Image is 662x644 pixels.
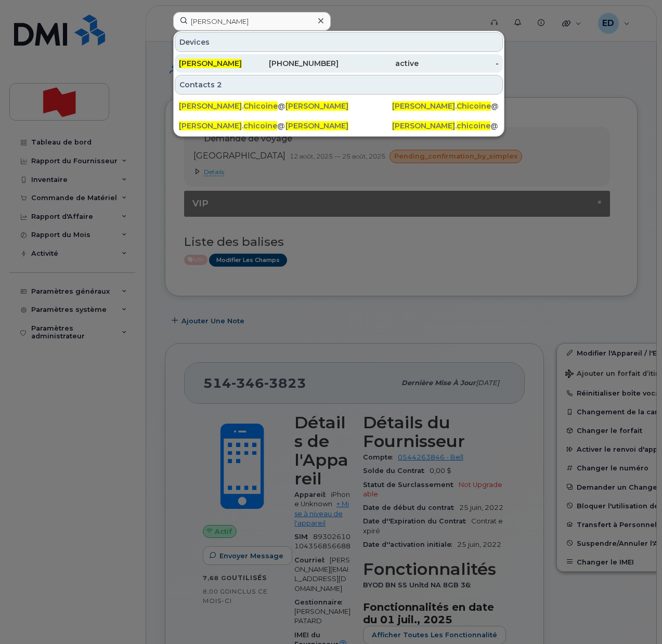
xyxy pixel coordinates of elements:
[457,101,491,111] span: Chicoine
[217,80,222,90] span: 2
[179,101,242,111] span: [PERSON_NAME]
[175,97,503,115] a: [PERSON_NAME].Chicoine@[DOMAIN_NAME][PERSON_NAME][PERSON_NAME].Chicoine@[DOMAIN_NAME]
[457,121,490,130] span: chicoine
[419,58,499,69] div: -
[339,58,419,69] div: active
[179,121,285,131] div: . @[DOMAIN_NAME]
[285,121,348,130] span: [PERSON_NAME]
[243,121,277,130] span: chicoine
[392,121,499,131] div: . @[DOMAIN_NAME]
[392,101,499,111] div: . @[DOMAIN_NAME]
[243,101,278,111] span: Chicoine
[175,116,503,135] a: [PERSON_NAME].chicoine@[DOMAIN_NAME][PERSON_NAME][PERSON_NAME].chicoine@[DOMAIN_NAME]
[175,75,503,95] div: Contacts
[175,32,503,52] div: Devices
[175,54,503,73] a: [PERSON_NAME][PHONE_NUMBER]active-
[179,59,242,68] span: [PERSON_NAME]
[179,121,242,130] span: [PERSON_NAME]
[259,58,339,69] div: [PHONE_NUMBER]
[179,101,285,111] div: . @[DOMAIN_NAME]
[392,101,455,111] span: [PERSON_NAME]
[285,101,348,111] span: [PERSON_NAME]
[392,121,455,130] span: [PERSON_NAME]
